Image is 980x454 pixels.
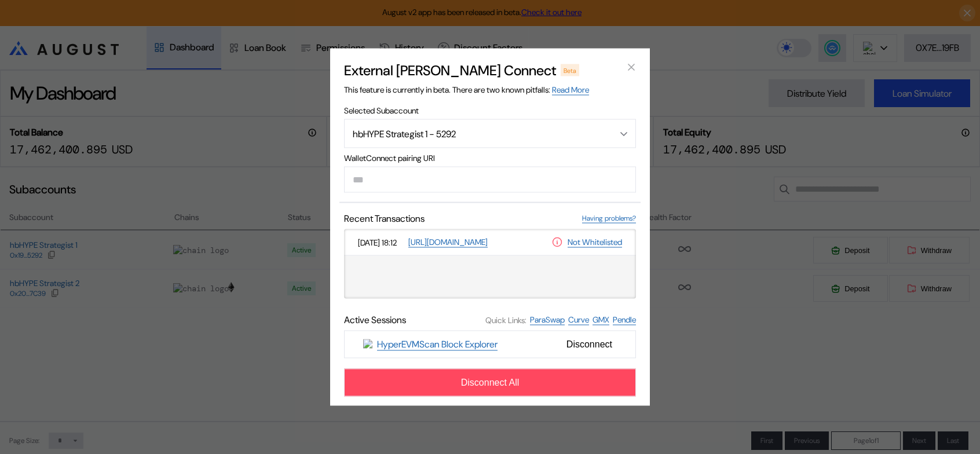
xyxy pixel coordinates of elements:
[344,85,589,96] span: This feature is currently in beta. There are two known pitfalls:
[485,314,526,325] span: Quick Links:
[344,119,636,148] button: Open menu
[568,237,622,248] a: Not Whitelisted
[344,369,636,397] button: Disconnect All
[363,339,374,350] img: HyperEVMScan Block Explorer
[344,331,636,358] button: HyperEVMScan Block ExplorerHyperEVMScan Block ExplorerDisconnect
[353,127,597,140] div: hbHYPE Strategist 1 - 5292
[613,314,636,325] a: Pendle
[358,237,404,247] span: [DATE] 18:12
[344,314,406,326] span: Active Sessions
[593,314,609,325] a: GMX
[530,314,565,325] a: ParaSwap
[461,378,520,388] span: Disconnect All
[568,314,589,325] a: Curve
[344,213,425,225] span: Recent Transactions
[552,85,589,96] a: Read More
[562,335,617,354] span: Disconnect
[344,61,556,79] h2: External [PERSON_NAME] Connect
[561,64,579,76] div: Beta
[377,338,498,351] a: HyperEVMScan Block Explorer
[344,153,636,163] span: WalletConnect pairing URI
[622,58,641,76] button: close modal
[408,237,488,248] a: [URL][DOMAIN_NAME]
[344,105,636,116] span: Selected Subaccount
[582,214,636,224] a: Having problems?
